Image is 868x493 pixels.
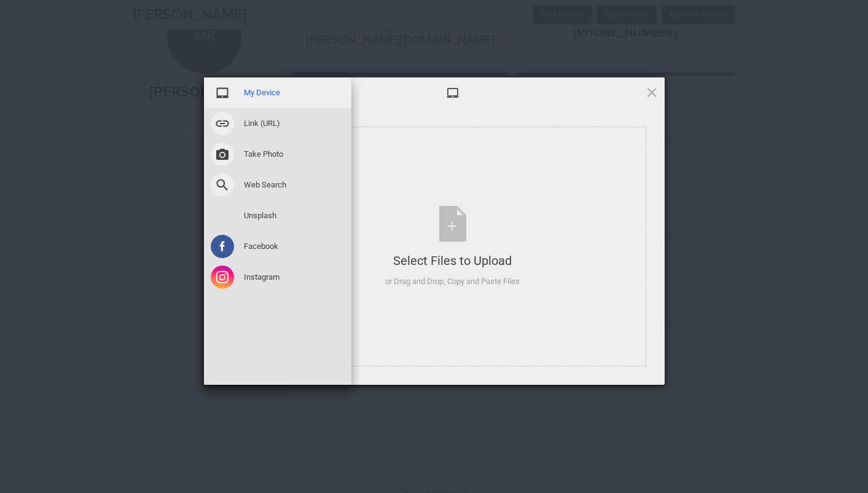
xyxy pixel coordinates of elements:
span: Instagram [244,272,280,283]
span: Facebook [244,241,278,252]
div: Link (URL) [204,108,351,139]
span: My Device [244,87,280,98]
div: Take Photo [204,139,351,170]
span: Link (URL) [244,118,280,129]
div: Select Files to Upload [385,252,520,269]
div: Unsplash [204,200,351,231]
div: My Device [204,77,351,108]
span: Take Photo [244,149,283,160]
span: Web Search [244,179,286,191]
div: Instagram [204,262,351,293]
div: Facebook [204,231,351,262]
span: My Device [446,86,459,100]
div: or Drag and Drop, Copy and Paste Files [385,275,520,288]
span: Unsplash [244,210,276,221]
span: Click here or hit ESC to close picker [645,85,659,99]
div: Web Search [204,170,351,200]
